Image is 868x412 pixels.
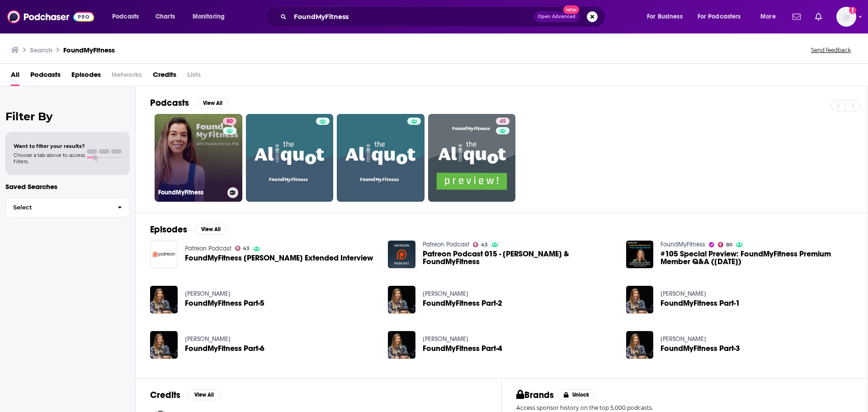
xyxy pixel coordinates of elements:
[660,241,705,248] a: FoundMyFitness
[185,345,264,352] a: FoundMyFitness Part-6
[223,118,236,125] a: 80
[185,254,373,262] span: FoundMyFitness [PERSON_NAME] Extended Interview
[563,5,580,14] span: New
[388,286,415,313] img: FoundMyFitness Part-2
[243,246,250,251] span: 43
[150,224,187,235] h2: Episodes
[185,299,264,307] a: FoundMyFitness Part-5
[647,10,683,23] span: For Business
[194,224,227,235] button: View All
[726,243,732,247] span: 80
[150,97,189,109] h2: Podcasts
[186,9,236,24] button: open menu
[836,7,856,27] span: Logged in as Ashley_Beenen
[516,389,554,401] h2: Brands
[836,7,856,27] img: User Profile
[11,67,19,86] a: All
[150,389,180,401] h2: Credits
[534,11,580,22] button: Open AdvancedNew
[290,9,534,24] input: Search podcasts, credits, & more...
[63,46,115,54] h3: FoundMyFitness
[660,250,853,265] a: #105 Special Preview: FoundMyFitness Premium Member Q&A (July 2025)
[692,9,754,24] button: open menu
[193,10,225,23] span: Monitoring
[5,110,130,123] h2: Filter By
[112,10,139,23] span: Podcasts
[30,46,52,54] h3: Search
[112,67,142,86] span: Networks
[423,335,468,343] a: Dr. Rhonda Patrick
[187,67,201,86] span: Lists
[196,98,229,109] button: View All
[185,245,231,252] a: Patreon Podcast
[626,286,654,313] img: FoundMyFitness Part-1
[5,182,130,191] p: Saved Searches
[7,8,94,25] img: Podchaser - Follow, Share and Rate Podcasts
[235,246,250,251] a: 43
[557,389,596,400] button: Unlock
[428,114,516,202] a: 45
[185,254,373,262] a: FoundMyFitness Rhonda Patrick Extended Interview
[641,9,694,24] button: open menu
[423,250,615,265] span: Patreon Podcast 015 - [PERSON_NAME] & FoundMyFitness
[496,118,509,125] a: 45
[473,242,488,247] a: 43
[718,242,732,247] a: 80
[423,290,468,298] a: Dr. Rhonda Patrick
[14,152,85,165] span: Choose a tab above to access filters.
[538,14,576,19] span: Open Advanced
[760,10,776,23] span: More
[71,67,101,86] a: Episodes
[150,331,178,359] img: FoundMyFitness Part-6
[388,241,415,268] img: Patreon Podcast 015 - Matt Lees & FoundMyFitness
[660,345,740,352] span: FoundMyFitness Part-3
[849,7,856,14] svg: Add a profile image
[626,331,654,359] img: FoundMyFitness Part-3
[660,299,740,307] a: FoundMyFitness Part-1
[789,9,804,24] a: Show notifications dropdown
[106,9,151,24] button: open menu
[14,143,85,149] span: Want to filter your results?
[156,10,175,23] span: Charts
[30,67,61,86] a: Podcasts
[150,9,180,24] a: Charts
[660,290,706,298] a: Dr. Rhonda Patrick
[388,331,415,359] img: FoundMyFitness Part-4
[185,335,231,343] a: Dr. Rhonda Patrick
[423,299,502,307] a: FoundMyFitness Part-2
[150,286,178,313] img: FoundMyFitness Part-5
[660,250,853,265] span: #105 Special Preview: FoundMyFitness Premium Member Q&A ([DATE])
[811,9,826,24] a: Show notifications dropdown
[698,10,741,23] span: For Podcasters
[423,250,615,265] a: Patreon Podcast 015 - Matt Lees & FoundMyFitness
[153,67,176,86] a: Credits
[660,335,706,343] a: Dr. Rhonda Patrick
[423,345,502,352] a: FoundMyFitness Part-4
[150,389,220,401] a: CreditsView All
[185,290,231,298] a: Dr. Rhonda Patrick
[481,243,488,247] span: 43
[150,241,178,268] img: FoundMyFitness Rhonda Patrick Extended Interview
[5,197,130,218] button: Select
[274,6,614,27] div: Search podcasts, credits, & more...
[754,9,787,24] button: open menu
[500,117,506,126] span: 45
[836,7,856,27] button: Show profile menu
[626,241,654,268] a: #105 Special Preview: FoundMyFitness Premium Member Q&A (July 2025)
